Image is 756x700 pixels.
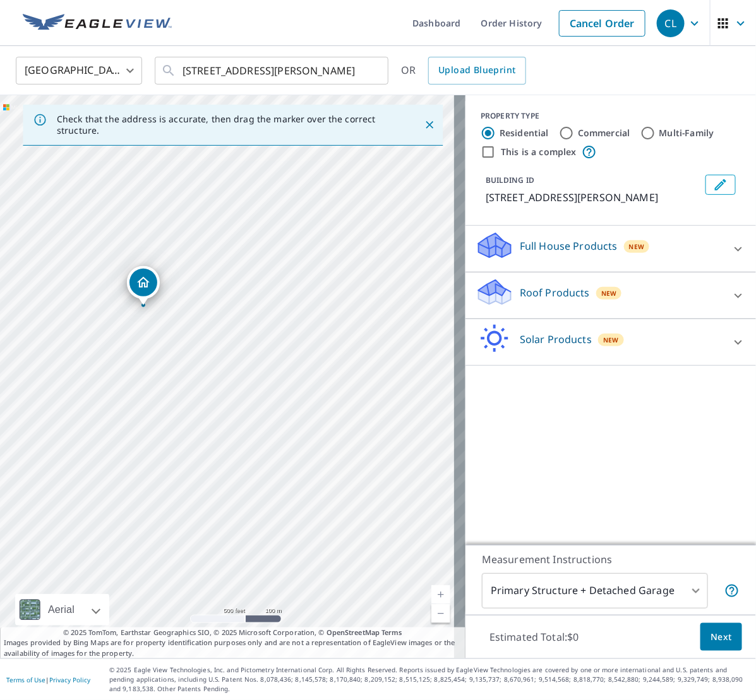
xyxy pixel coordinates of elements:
[381,627,402,637] a: Terms
[705,175,736,195] button: Edit building 1
[659,127,714,139] label: Multi-Family
[482,552,740,567] p: Measurement Instructions
[16,53,142,88] div: [GEOGRAPHIC_DATA]
[481,110,741,122] div: PROPERTY TYPE
[421,117,438,133] button: Close
[500,127,549,139] label: Residential
[127,266,160,305] div: Dropped pin, building 1, Residential property, 160 Bateman Rd Barrington, IL 60010
[559,10,645,37] a: Cancel Order
[6,675,45,684] a: Terms of Use
[520,238,618,254] p: Full House Products
[15,594,109,626] div: Aerial
[501,146,577,158] label: This is a complex
[327,627,380,637] a: OpenStreetMap
[601,288,617,298] span: New
[482,573,708,609] div: Primary Structure + Detached Garage
[431,604,450,623] a: Current Level 16, Zoom Out
[63,627,402,638] span: © 2025 TomTom, Earthstar Geographics SIO, © 2025 Microsoft Corporation, ©
[711,629,732,645] span: Next
[431,585,450,604] a: Current Level 16, Zoom In
[578,127,630,139] label: Commercial
[44,594,78,626] div: Aerial
[700,623,742,651] button: Next
[428,57,525,85] a: Upload Blueprint
[476,324,746,360] div: Solar ProductsNew
[724,583,740,598] span: Your report will include the primary structure and a detached garage if one exists.
[486,175,534,185] p: BUILDING ID
[109,665,750,694] p: © 2025 Eagle View Technologies, Inc. and Pictometry International Corp. All Rights Reserved. Repo...
[183,53,363,88] input: Search by address or latitude-longitude
[657,9,685,37] div: CL
[520,285,590,300] p: Roof Products
[476,231,746,267] div: Full House ProductsNew
[479,623,589,651] p: Estimated Total: $0
[6,676,90,684] p: |
[476,277,746,313] div: Roof ProductsNew
[57,114,401,136] p: Check that the address is accurate, then drag the marker over the correct structure.
[520,332,592,347] p: Solar Products
[49,675,90,684] a: Privacy Policy
[629,242,645,252] span: New
[401,57,526,85] div: OR
[603,335,619,345] span: New
[486,190,700,205] p: [STREET_ADDRESS][PERSON_NAME]
[438,62,515,78] span: Upload Blueprint
[23,14,172,33] img: EV Logo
